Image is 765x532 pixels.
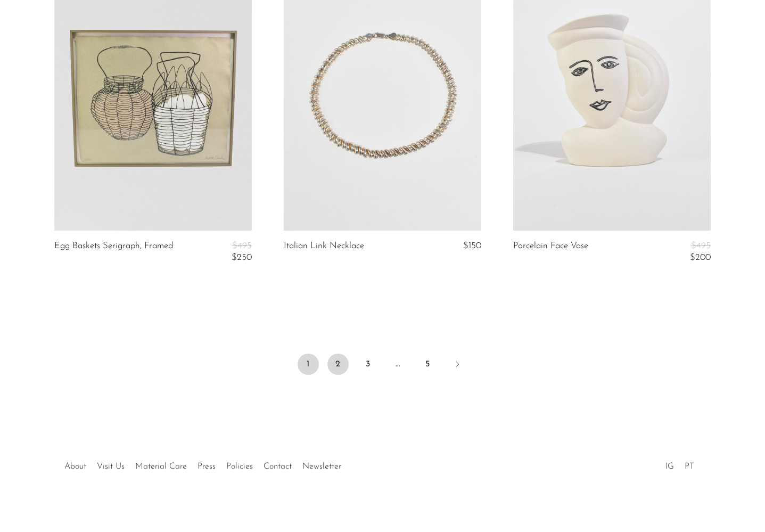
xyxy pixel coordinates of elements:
a: 3 [357,354,379,375]
a: 2 [327,354,349,375]
a: IG [665,462,674,471]
span: $200 [690,253,711,262]
a: 5 [417,354,438,375]
span: $495 [691,241,711,250]
a: Italian Link Necklace [284,241,364,251]
span: 1 [298,354,319,375]
a: About [64,462,86,471]
a: Contact [264,462,292,471]
a: Press [198,462,216,471]
a: PT [685,462,694,471]
span: $250 [232,253,252,262]
span: $495 [232,241,252,250]
a: Egg Baskets Serigraph, Framed [54,241,173,263]
a: Next [447,354,468,377]
a: Porcelain Face Vase [513,241,588,263]
a: Policies [226,462,253,471]
a: Visit Us [97,462,125,471]
a: Material Care [135,462,187,471]
ul: Social Medias [660,454,700,474]
span: … [387,354,408,375]
ul: Quick links [59,454,347,474]
span: $150 [463,241,481,250]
